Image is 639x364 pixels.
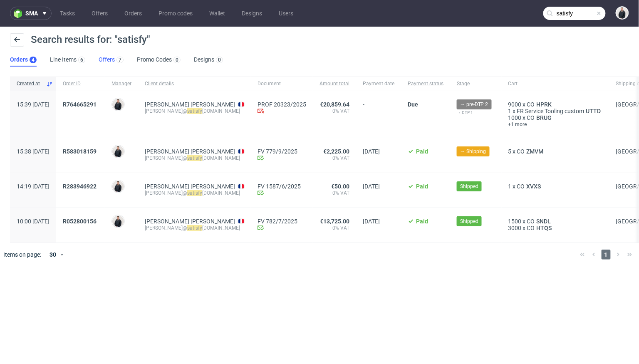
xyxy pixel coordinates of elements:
span: CO [517,183,525,190]
button: sma [10,7,52,20]
span: CO [517,148,525,155]
span: €13,725.00 [320,218,349,225]
span: Order ID [63,80,98,87]
span: 1500 [508,218,522,225]
span: 15:38 [DATE] [17,148,50,155]
span: CO [527,114,535,121]
span: €50.00 [331,183,349,190]
span: Stage [457,80,495,87]
span: R764665291 [63,101,97,108]
mark: satisfy [187,225,202,231]
a: Wallet [204,7,230,20]
span: CO [527,101,535,108]
span: Document [258,80,306,87]
img: Adrian Margula [112,215,124,227]
span: Search results for: "satisfy" [31,34,150,45]
span: ZMVM [525,148,545,155]
a: UTTD [585,108,603,114]
div: x [508,218,603,225]
div: → DTP 1 [457,109,495,116]
span: [DATE] [363,183,380,190]
div: x [508,183,603,190]
a: Orders [119,7,147,20]
span: 15:39 [DATE] [17,101,50,108]
mark: satisfy [187,155,202,161]
span: Paid [416,218,428,225]
span: 9000 [508,101,522,108]
a: Promo codes [154,7,198,20]
span: CO [527,225,535,231]
div: 0 [176,57,178,63]
span: R583018159 [63,148,97,155]
span: 1 [508,108,512,114]
mark: satisfy [187,108,202,114]
div: x [508,114,603,121]
span: Shipped [460,218,478,225]
a: Tasks [55,7,80,20]
a: BRUG [535,114,554,121]
a: Offers [87,7,113,20]
span: Cart [508,80,603,87]
span: 0% VAT [319,108,349,114]
a: FV 782/7/2025 [258,218,306,225]
div: x [508,108,603,114]
span: 0% VAT [319,155,349,161]
span: 0% VAT [319,190,349,196]
a: [PERSON_NAME] [PERSON_NAME] [145,101,235,108]
span: R052800156 [63,218,97,225]
a: PROF 20323/2025 [258,101,306,108]
span: Items on page: [3,250,41,259]
span: - [363,101,394,128]
a: [PERSON_NAME] [PERSON_NAME] [145,218,235,225]
span: 0% VAT [319,225,349,231]
img: logo [14,9,25,18]
span: 1000 [508,114,522,121]
a: [PERSON_NAME] [PERSON_NAME] [145,148,235,155]
img: Adrian Margula [112,146,124,157]
a: R052800156 [63,218,98,225]
span: [DATE] [363,218,380,225]
div: [PERSON_NAME]@ [DOMAIN_NAME] [145,225,244,231]
div: x [508,225,603,231]
span: 1 [602,250,611,260]
div: 4 [32,57,35,63]
span: [DATE] [363,148,380,155]
span: Amount total [319,80,349,87]
span: 10:00 [DATE] [17,218,50,225]
a: SNDL [535,218,553,225]
a: [PERSON_NAME] [PERSON_NAME] [145,183,235,190]
a: HTQS [535,225,554,231]
span: R283946922 [63,183,97,190]
span: 3000 [508,225,522,231]
span: Paid [416,183,428,190]
span: → pre-DTP 2 [460,101,488,108]
a: FV 1587/6/2025 [258,183,306,190]
span: Shipped [460,183,478,190]
span: €2,225.00 [323,148,349,155]
a: R583018159 [63,148,98,155]
span: 1 [508,183,512,190]
span: 14:19 [DATE] [17,183,50,190]
span: CO [527,218,535,225]
a: R283946922 [63,183,98,190]
img: Adrian Margula [617,7,628,19]
a: +1 more [508,121,603,128]
a: Designs0 [194,53,223,67]
a: Line Items6 [50,53,85,67]
span: Paid [416,148,428,155]
a: R764665291 [63,101,98,108]
span: Client details [145,80,244,87]
span: HPRK [535,101,554,108]
span: sma [25,10,38,16]
span: 5 [508,148,512,155]
div: x [508,148,603,155]
span: FR Service Tooling custom [517,108,585,114]
div: [PERSON_NAME]@ [DOMAIN_NAME] [145,108,244,114]
a: Designs [237,7,267,20]
div: [PERSON_NAME]@ [DOMAIN_NAME] [145,155,244,161]
span: → Shipping [460,148,486,155]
